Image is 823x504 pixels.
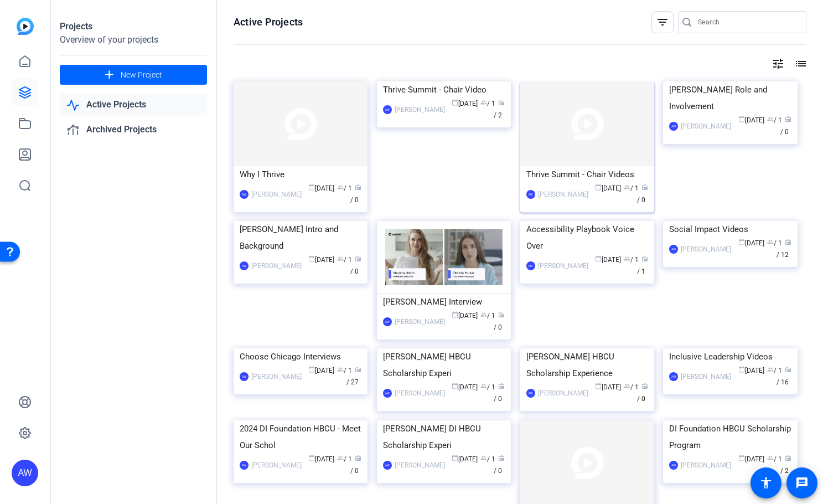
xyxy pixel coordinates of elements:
span: calendar_today [452,311,458,318]
div: [PERSON_NAME] [251,260,302,271]
div: AW [12,460,38,486]
span: radio [355,366,361,373]
span: group [767,239,774,245]
span: / 1 [624,256,639,264]
img: blue-gradient.svg [17,18,34,35]
span: [DATE] [595,184,621,192]
span: [DATE] [308,455,334,463]
span: group [337,184,344,191]
a: Archived Projects [60,119,207,141]
button: New Project [60,65,207,85]
div: AW [669,122,678,131]
div: [PERSON_NAME] [681,371,731,382]
span: group [337,455,344,461]
span: / 1 [480,100,495,107]
div: DI Foundation HBCU Scholarship Program [669,420,791,454]
span: [DATE] [452,100,478,107]
span: / 0 [494,455,505,475]
span: / 1 [637,256,648,275]
span: / 1 [337,256,352,264]
span: group [480,455,487,461]
div: AW [383,317,392,326]
div: [PERSON_NAME] [251,460,302,471]
div: [PERSON_NAME] Intro and Background [240,221,361,254]
span: group [480,383,487,389]
span: [DATE] [595,256,621,264]
span: [DATE] [738,367,764,374]
div: Thrive Summit - Chair Video [383,81,505,98]
span: radio [498,311,505,318]
span: calendar_today [738,239,745,245]
span: [DATE] [595,383,621,391]
span: [DATE] [738,239,764,247]
span: / 1 [767,455,782,463]
span: / 1 [337,455,352,463]
div: [PERSON_NAME] [395,316,445,327]
div: AW [240,190,249,199]
h1: Active Projects [234,16,303,29]
span: group [767,366,774,373]
span: calendar_today [595,383,602,389]
span: calendar_today [308,184,315,191]
div: Choose Chicago Interviews [240,348,361,365]
span: group [337,366,344,373]
span: radio [498,99,505,106]
div: AW [240,372,249,381]
div: AW [669,372,678,381]
div: [PERSON_NAME] [681,244,731,255]
mat-icon: accessibility [759,476,773,490]
span: group [480,311,487,318]
span: / 2 [494,100,505,119]
span: radio [785,239,791,245]
div: Projects [60,20,207,33]
div: [PERSON_NAME] HBCU Scholarship Experi [383,348,505,382]
div: [PERSON_NAME] [251,371,302,382]
div: AW [526,190,535,199]
div: [PERSON_NAME] HBCU Scholarship Experience [526,348,648,382]
span: [DATE] [308,367,334,374]
span: radio [785,366,791,373]
span: / 1 [337,367,352,374]
span: / 1 [624,383,639,391]
div: [PERSON_NAME] [395,104,445,115]
div: [PERSON_NAME] DI HBCU Scholarship Experi [383,420,505,454]
span: radio [498,455,505,461]
span: [DATE] [738,455,764,463]
div: AW [240,461,249,470]
input: Search [698,16,798,29]
span: / 0 [350,184,361,204]
span: [DATE] [452,383,478,391]
span: [DATE] [308,256,334,264]
span: radio [785,455,791,461]
div: AW [240,261,249,270]
span: radio [641,383,648,389]
span: calendar_today [595,255,602,262]
span: / 0 [637,383,648,403]
span: calendar_today [452,455,458,461]
span: New Project [121,69,162,81]
span: / 1 [480,312,495,320]
div: AW [383,461,392,470]
span: / 1 [767,239,782,247]
div: Accessibility Playbook Voice Over [526,221,648,254]
span: group [624,184,630,191]
div: [PERSON_NAME] Interview [383,294,505,310]
div: Thrive Summit - Chair Videos [526,166,648,183]
span: / 0 [494,383,505,403]
span: radio [355,455,361,461]
div: [PERSON_NAME] [538,189,588,200]
div: [PERSON_NAME] [395,460,445,471]
span: / 0 [494,312,505,331]
span: calendar_today [308,366,315,373]
div: AW [526,389,535,398]
mat-icon: filter_list [656,16,669,29]
div: Inclusive Leadership Videos [669,348,791,365]
div: AW [383,105,392,114]
span: radio [641,255,648,262]
span: group [337,255,344,262]
span: calendar_today [452,99,458,106]
div: Social Impact Videos [669,221,791,238]
span: radio [641,184,648,191]
span: [DATE] [308,184,334,192]
mat-icon: tune [772,57,785,70]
